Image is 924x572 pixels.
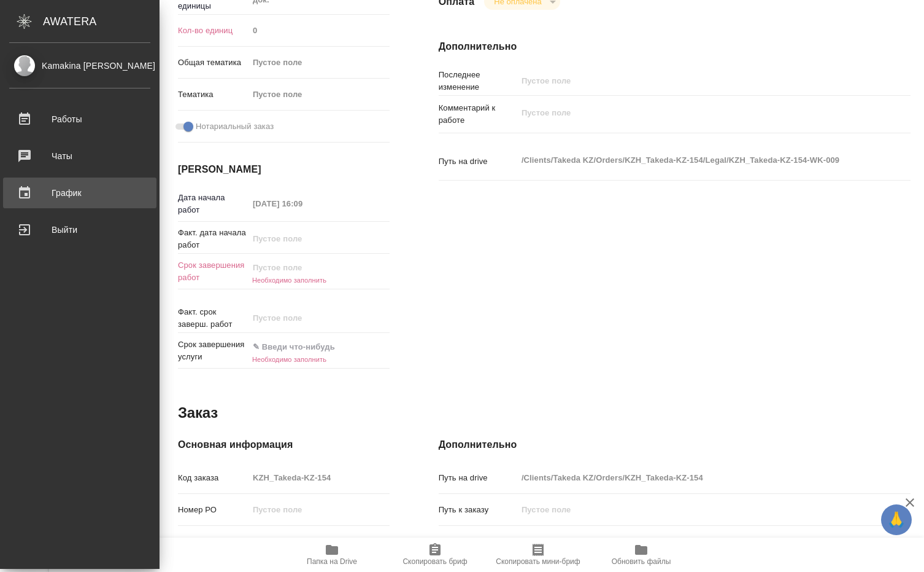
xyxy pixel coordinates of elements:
[439,155,517,168] p: Путь на drive
[3,141,156,171] a: Чаты
[248,230,356,248] input: Пустое поле
[402,557,467,566] span: Скопировать бриф
[517,150,871,171] textarea: /Clients/Takeda KZ/Orders/KZH_Takeda-KZ-154/Legal/KZH_Takeda-KZ-154-WK-009
[178,306,248,331] p: Факт. срок заверш. работ
[178,57,248,69] p: Общая тематика
[248,276,390,284] h6: Необходимо заполнить
[439,536,517,548] p: Проекты Smartcat
[886,507,907,533] span: 🙏
[3,214,156,245] a: Выйти
[253,57,375,69] div: Пустое поле
[178,403,218,423] h2: Заказ
[248,52,390,73] div: Пустое поле
[881,504,912,535] button: 🙏
[439,437,911,452] h4: Дополнительно
[9,184,150,202] div: График
[439,504,517,516] p: Путь к заказу
[590,538,693,572] button: Обновить файлы
[178,472,248,484] p: Код заказа
[248,469,390,487] input: Пустое поле
[439,102,517,127] p: Комментарий к работе
[248,501,390,519] input: Пустое поле
[9,59,150,72] div: Kamakina [PERSON_NAME]
[3,178,156,208] a: График
[9,110,150,128] div: Работы
[383,538,487,572] button: Скопировать бриф
[280,538,383,572] button: Папка на Drive
[178,162,390,177] h4: [PERSON_NAME]
[612,557,671,566] span: Обновить файлы
[517,501,871,519] input: Пустое поле
[439,472,517,484] p: Путь на drive
[3,104,156,135] a: Работы
[178,88,248,101] p: Тематика
[248,338,356,356] input: ✎ Введи что-нибудь
[248,22,390,39] input: Пустое поле
[178,192,248,216] p: Дата начала работ
[196,120,274,133] span: Нотариальный заказ
[178,227,248,251] p: Факт. дата начала работ
[496,557,580,566] span: Скопировать мини-бриф
[248,259,356,276] input: Пустое поле
[178,504,248,516] p: Номер РО
[517,469,871,487] input: Пустое поле
[253,88,375,101] div: Пустое поле
[248,533,390,550] input: Пустое поле
[439,69,517,93] p: Последнее изменение
[178,339,248,363] p: Срок завершения услуги
[248,356,390,363] h6: Необходимо заполнить
[178,259,248,284] p: Срок завершения работ
[9,221,150,239] div: Выйти
[517,537,596,546] a: KZH_Takeda-KZ-154
[248,84,390,105] div: Пустое поле
[517,72,871,90] input: Пустое поле
[307,557,357,566] span: Папка на Drive
[43,9,160,34] div: AWATERA
[178,437,390,452] h4: Основная информация
[248,309,356,327] input: Пустое поле
[248,195,356,213] input: Пустое поле
[487,538,590,572] button: Скопировать мини-бриф
[178,536,248,548] p: Вид услуги
[178,25,248,37] p: Кол-во единиц
[439,39,911,54] h4: Дополнительно
[9,147,150,165] div: Чаты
